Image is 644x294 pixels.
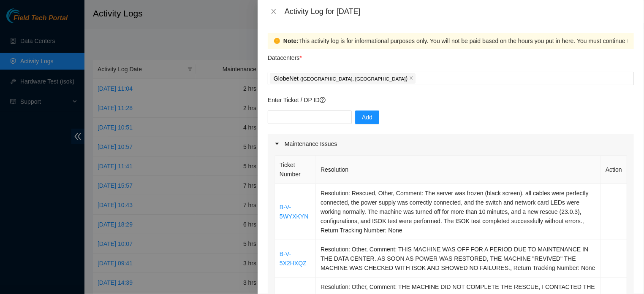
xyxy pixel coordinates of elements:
[268,134,634,154] div: Maintenance Issues
[274,38,280,44] span: exclamation-circle
[268,95,634,105] p: Enter Ticket / DP ID
[300,76,406,81] span: ( [GEOGRAPHIC_DATA], [GEOGRAPHIC_DATA]
[268,8,280,16] button: Close
[274,141,280,146] span: caret-right
[320,97,326,103] span: question-circle
[280,251,307,267] a: B-V-5X2HXQZ
[275,156,316,184] th: Ticket Number
[409,76,413,81] span: close
[270,8,277,15] span: close
[316,156,601,184] th: Resolution
[268,49,302,62] p: Datacenters
[316,184,601,240] td: Resolution: Rescued, Other, Comment: The server was frozen (black screen), all cables were perfec...
[274,74,408,84] p: GlobeNet )
[285,7,634,16] div: Activity Log for [DATE]
[355,111,379,124] button: Add
[362,113,372,122] span: Add
[283,36,299,46] strong: Note:
[316,240,601,278] td: Resolution: Other, Comment: THIS MACHINE WAS OFF FOR A PERIOD DUE TO MAINTENANCE IN THE DATA CENT...
[601,156,627,184] th: Action
[280,204,308,220] a: B-V-5WYXKYN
